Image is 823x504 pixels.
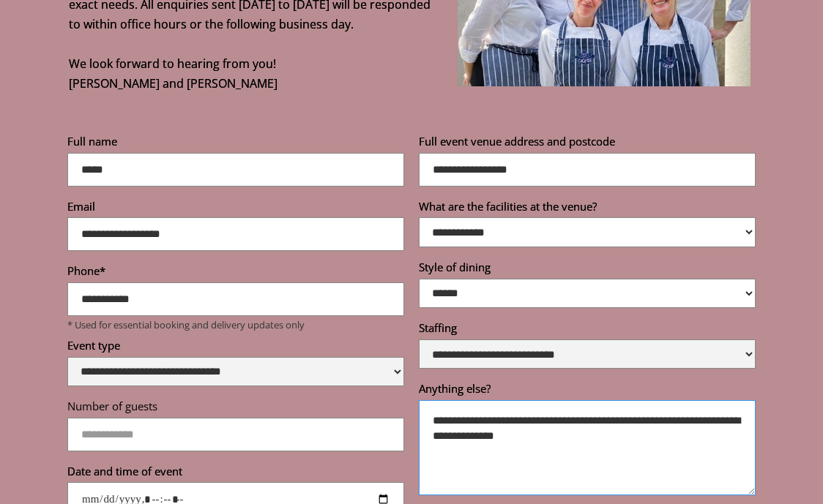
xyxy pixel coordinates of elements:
[67,134,404,153] label: Full name
[67,338,404,357] label: Event type
[67,464,404,483] label: Date and time of event
[67,399,404,418] label: Number of guests
[419,199,756,218] label: What are the facilities at the venue?
[419,320,756,339] label: Staffing
[67,263,404,282] label: Phone*
[419,381,756,400] label: Anything else?
[67,319,404,331] p: * Used for essential booking and delivery updates only
[67,199,404,218] label: Email
[419,134,756,153] label: Full event venue address and postcode
[419,260,756,279] label: Style of dining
